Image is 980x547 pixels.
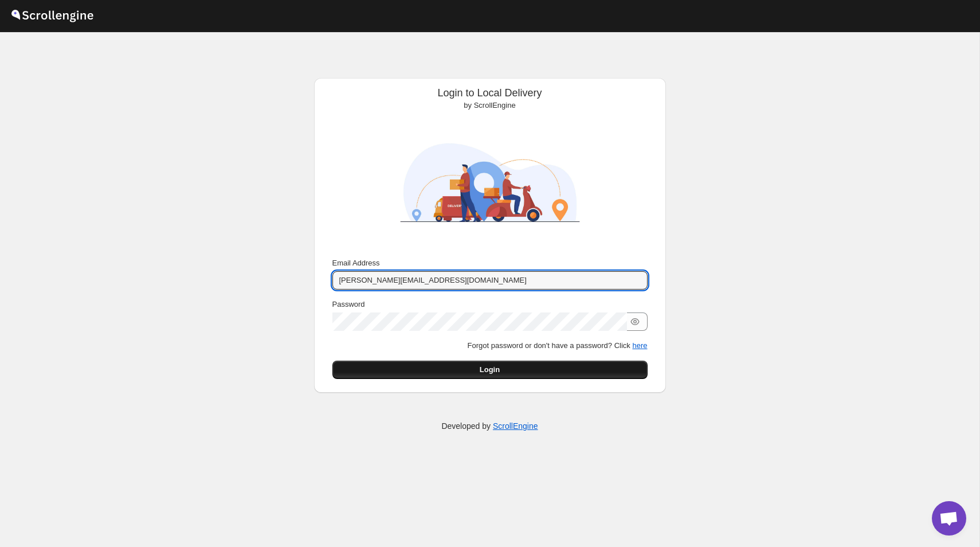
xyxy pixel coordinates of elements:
span: Login [480,364,500,376]
a: ScrollEngine [493,421,538,431]
p: Developed by [441,420,538,432]
button: Login [332,361,648,379]
div: Login to Local Delivery [323,87,657,111]
button: here [632,341,647,350]
div: Open chat [932,501,966,536]
span: by ScrollEngine [464,101,515,110]
span: Password [332,300,365,308]
p: Forgot password or don't have a password? Click [332,340,648,351]
img: ScrollEngine [390,116,590,249]
span: Email Address [332,259,380,267]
